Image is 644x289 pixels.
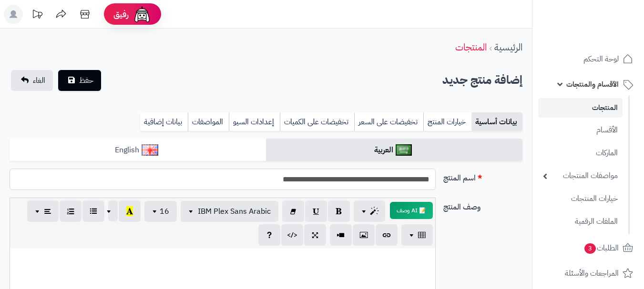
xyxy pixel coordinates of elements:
a: English [10,139,266,162]
a: لوحة التحكم [538,48,638,70]
a: المنتجات [455,40,487,54]
span: رفيق [113,9,129,20]
span: المراجعات والأسئلة [565,267,619,280]
a: إعدادات السيو [229,112,280,131]
button: حفظ [58,70,101,91]
a: الملفات الرقمية [538,211,623,232]
a: تخفيضات على الكميات [280,112,354,131]
a: المنتجات [538,98,623,118]
span: الطلبات [583,241,619,255]
a: الطلبات3 [538,237,638,259]
span: IBM Plex Sans Arabic [198,206,271,217]
a: خيارات المنتج [423,112,471,131]
button: IBM Plex Sans Arabic [181,201,278,222]
span: الأقسام والمنتجات [566,78,619,91]
a: العربية [266,139,522,162]
button: 📝 AI وصف [390,202,433,219]
a: تخفيضات على السعر [354,112,423,131]
a: الأقسام [538,120,623,140]
span: لوحة التحكم [583,52,619,66]
a: بيانات إضافية [140,112,188,131]
span: 16 [160,206,169,217]
span: 3 [584,243,596,254]
img: logo-2.png [579,12,635,32]
a: الغاء [11,70,53,91]
a: الماركات [538,143,623,163]
a: المراجعات والأسئلة [538,262,638,285]
a: مواصفات المنتجات [538,166,623,186]
img: العربية [396,144,412,156]
h2: إضافة منتج جديد [442,70,522,90]
span: الغاء [33,75,45,86]
button: 16 [144,201,177,222]
label: وصف المنتج [440,198,526,213]
img: English [142,144,158,156]
a: بيانات أساسية [471,112,522,131]
a: المواصفات [188,112,229,131]
label: اسم المنتج [440,169,526,184]
a: تحديثات المنصة [25,5,49,26]
a: خيارات المنتجات [538,189,623,209]
img: ai-face.png [133,5,152,24]
span: حفظ [79,75,93,86]
a: الرئيسية [494,40,522,54]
